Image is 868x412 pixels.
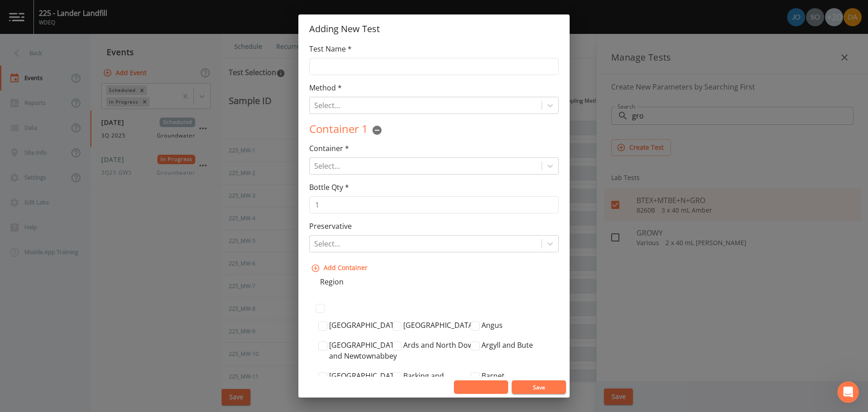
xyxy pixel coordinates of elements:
[403,370,481,392] label: Barking and [GEOGRAPHIC_DATA]
[298,14,570,43] h2: Adding New Test
[837,381,859,403] iframe: Intercom live chat
[481,340,533,350] label: Argyll and Bute
[309,260,371,276] button: Add Container
[309,182,349,193] label: Bottle Qty *
[403,320,475,331] label: [GEOGRAPHIC_DATA]
[454,380,508,394] button: Cancel
[309,121,559,139] div: Container 1
[309,221,352,232] label: Preservative
[309,82,342,93] label: Method *
[512,380,566,394] button: Save
[481,370,505,381] label: Barnet
[320,276,344,287] label: Region
[403,340,478,350] label: Ards and North Down
[329,340,403,361] label: [GEOGRAPHIC_DATA] and Newtownabbey
[309,143,349,154] label: Container *
[309,43,352,54] label: Test Name *
[481,320,503,331] label: Angus
[329,320,401,331] label: [GEOGRAPHIC_DATA]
